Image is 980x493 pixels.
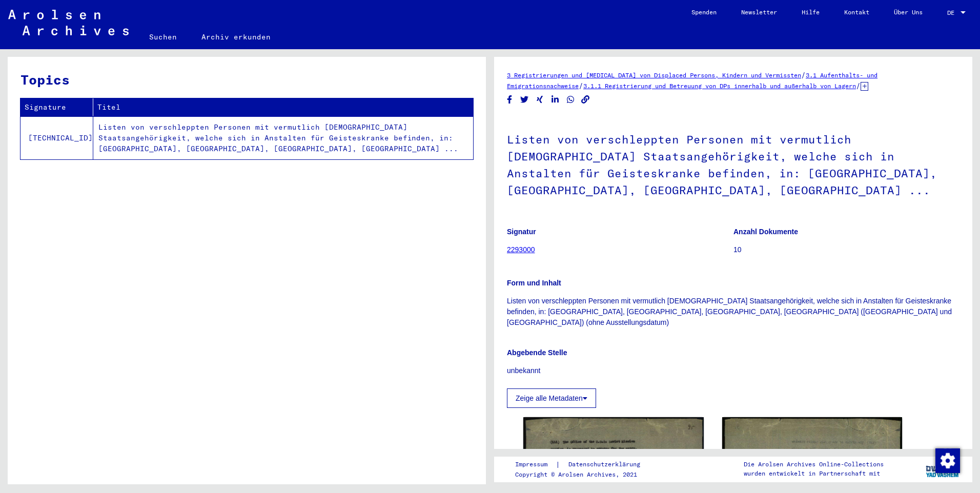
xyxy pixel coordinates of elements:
button: Share on Facebook [504,93,515,106]
td: [TECHNICAL_ID] [21,116,93,159]
p: 10 [733,244,959,255]
p: Listen von verschleppten Personen mit vermutlich [DEMOGRAPHIC_DATA] Staatsangehörigkeit, welche s... [507,296,959,328]
span: / [801,70,806,79]
button: Copy link [580,93,591,106]
p: Die Arolsen Archives Online-Collections [744,460,884,469]
td: Listen von verschleppten Personen mit vermutlich [DEMOGRAPHIC_DATA] Staatsangehörigkeit, welche s... [93,116,473,159]
button: Share on Twitter [519,93,530,106]
p: wurden entwickelt in Partnerschaft mit [744,469,884,478]
img: yv_logo.png [924,456,962,482]
div: | [515,459,652,470]
button: Share on Xing [535,93,545,106]
b: Abgebende Stelle [507,348,567,357]
b: Form und Inhalt [507,279,561,287]
a: Suchen [137,25,189,49]
th: Signature [21,98,93,116]
a: 3 Registrierungen und [MEDICAL_DATA] von Displaced Persons, Kindern und Vermissten [507,71,801,79]
p: Copyright © Arolsen Archives, 2021 [515,470,652,479]
h1: Listen von verschleppten Personen mit vermutlich [DEMOGRAPHIC_DATA] Staatsangehörigkeit, welche s... [507,116,959,212]
b: Anzahl Dokumente [733,228,798,236]
h3: Topics [21,70,473,90]
a: Datenschutzerklärung [560,459,652,470]
span: / [579,81,583,90]
a: 3.1.1 Registrierung und Betreuung von DPs innerhalb und außerhalb von Lagern [583,82,856,90]
img: Zustimmung ändern [935,448,960,473]
th: Titel [93,98,473,116]
span: / [856,81,861,90]
b: Signatur [507,228,536,236]
span: DE [947,9,958,16]
a: Archiv erkunden [189,25,283,49]
button: Share on LinkedIn [550,93,561,106]
img: Arolsen_neg.svg [8,10,129,35]
a: 2293000 [507,245,535,254]
button: Zeige alle Metadaten [507,388,596,408]
button: Share on WhatsApp [565,93,576,106]
p: unbekannt [507,365,959,376]
a: Impressum [515,459,556,470]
